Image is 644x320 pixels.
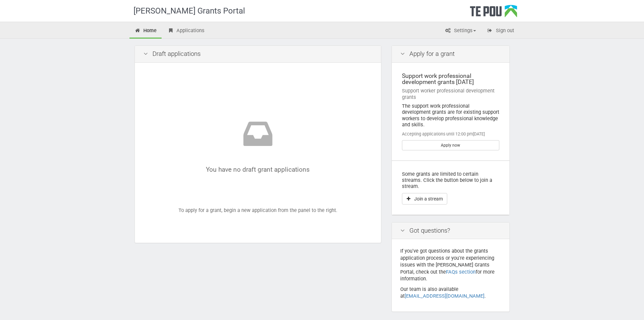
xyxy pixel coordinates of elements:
p: If you've got questions about the grants application process or you're experiencing issues with t... [400,248,501,282]
div: The support work professional development grants are for existing support workers to develop prof... [402,103,499,128]
div: Got questions? [392,222,509,239]
a: Applications [162,24,210,39]
p: Some grants are limited to certain streams. Click the button below to join a stream. [402,171,499,190]
div: Support worker professional development grants [402,88,499,100]
div: You have no draft grant applications [164,117,352,173]
a: Home [129,24,162,39]
div: Te Pou Logo [470,5,517,22]
div: Draft applications [135,46,381,63]
div: To apply for a grant, begin a new application from the panel to the right. [143,71,373,235]
button: Join a stream [402,193,447,205]
a: [EMAIL_ADDRESS][DOMAIN_NAME] [405,293,484,299]
div: Accepting applications until 12:00 pm[DATE] [402,131,499,137]
div: Apply for a grant [392,46,509,63]
a: Sign out [482,24,519,39]
a: FAQs section [446,269,476,275]
a: Settings [440,24,481,39]
div: Support work professional development grants [DATE] [402,73,499,85]
a: Apply now [402,140,499,150]
p: Our team is also available at . [400,286,501,300]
